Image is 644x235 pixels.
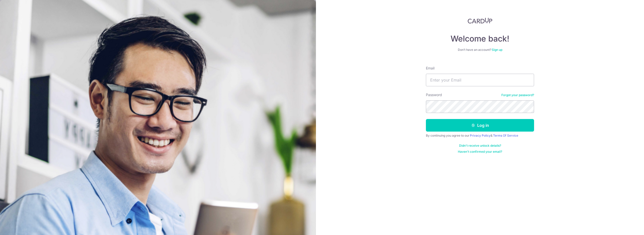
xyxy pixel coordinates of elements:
a: Sign up [492,48,502,52]
a: Haven't confirmed your email? [458,150,502,154]
a: Privacy Policy [470,134,491,137]
div: Don’t have an account? [426,48,534,52]
button: Log in [426,119,534,132]
input: Enter your Email [426,74,534,86]
label: Email [426,66,434,71]
a: Didn't receive unlock details? [459,144,501,148]
h4: Welcome back! [426,34,534,44]
a: Terms Of Service [493,134,518,137]
div: By continuing you agree to our & [426,134,534,138]
a: Forgot your password? [501,93,534,97]
label: Password [426,92,442,97]
img: CardUp Logo [468,18,492,24]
